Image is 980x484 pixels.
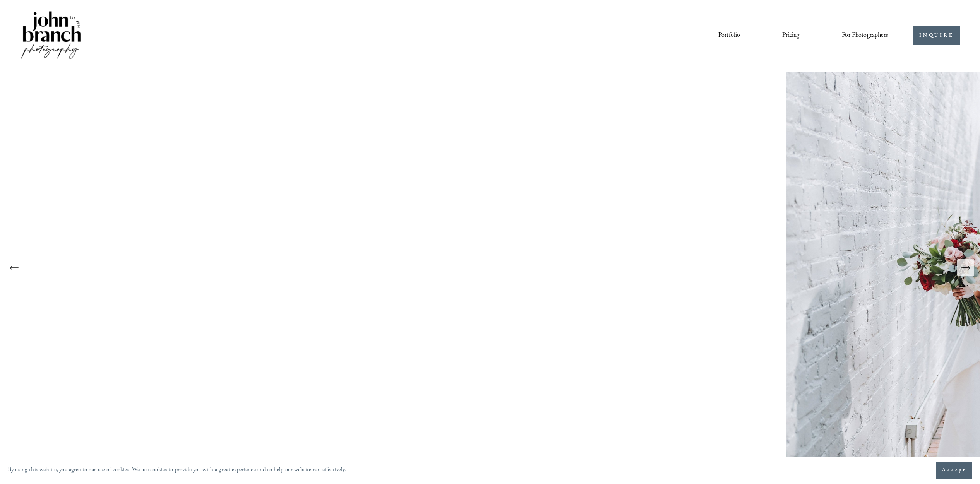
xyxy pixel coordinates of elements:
[198,72,786,464] img: A wedding party celebrating outdoors, featuring a bride and groom kissing amidst cheering bridesm...
[8,465,346,476] p: By using this website, you agree to our use of cookies. We use cookies to provide you with a grea...
[718,29,740,43] a: Portfolio
[782,29,800,43] a: Pricing
[842,29,888,43] a: folder dropdown
[913,26,960,45] a: INQUIRE
[936,462,972,479] button: Accept
[942,467,966,474] span: Accept
[957,259,974,276] button: Next Slide
[842,30,888,42] span: For Photographers
[6,259,23,276] button: Previous Slide
[20,10,82,62] img: John Branch IV Photography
